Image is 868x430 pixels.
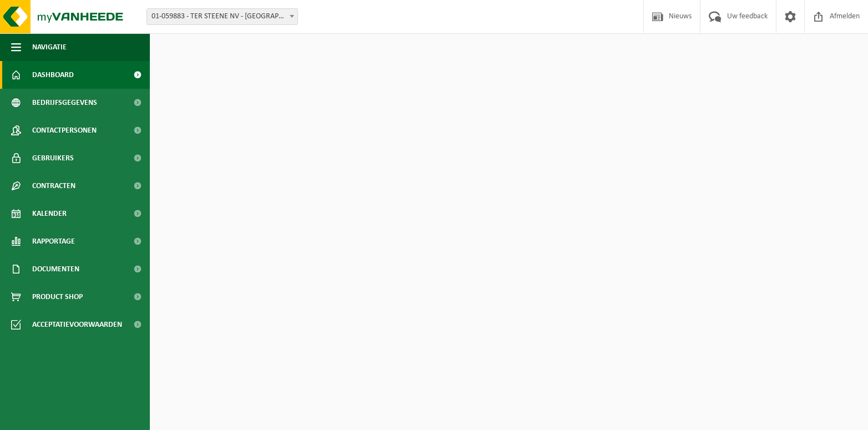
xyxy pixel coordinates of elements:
span: Contactpersonen [32,117,97,144]
span: Contracten [32,172,75,200]
span: Kalender [32,200,67,227]
span: Gebruikers [32,144,74,172]
span: Product Shop [32,283,83,311]
span: Navigatie [32,33,67,61]
span: Dashboard [32,61,74,89]
span: Documenten [32,255,79,283]
span: Bedrijfsgegevens [32,89,97,117]
span: Acceptatievoorwaarden [32,311,122,338]
span: Rapportage [32,227,75,255]
span: 01-059883 - TER STEENE NV - OOSTENDE [147,8,298,25]
span: 01-059883 - TER STEENE NV - OOSTENDE [147,9,297,24]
